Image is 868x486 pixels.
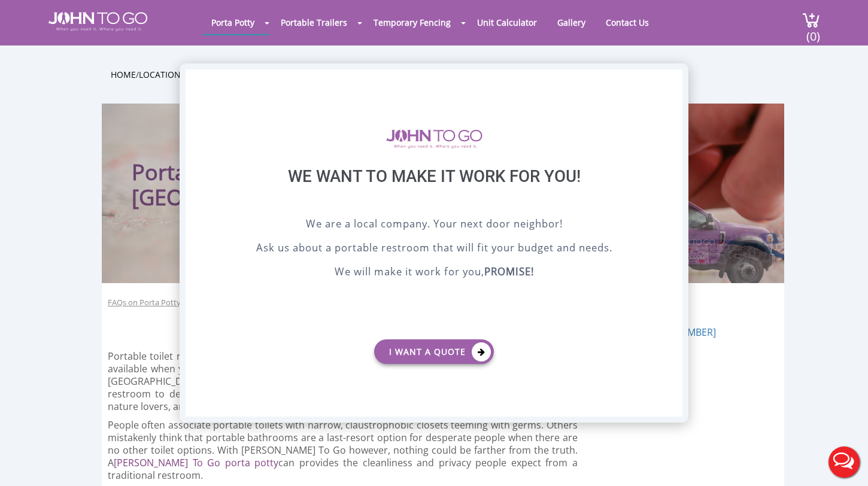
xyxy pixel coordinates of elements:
img: logo of viptogo [386,129,482,148]
div: We want to make it work for you! [216,166,652,216]
button: Live Chat [820,438,868,486]
p: We are a local company. Your next door neighbor! [216,216,652,234]
div: X [664,69,682,90]
b: PROMISE! [484,265,534,278]
a: I want a Quote [374,339,494,364]
p: Ask us about a portable restroom that will fit your budget and needs. [216,240,652,258]
p: We will make it work for you, [216,264,652,282]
